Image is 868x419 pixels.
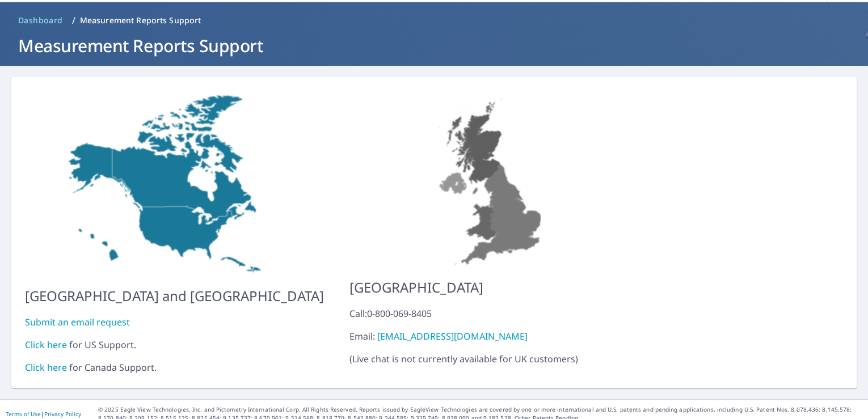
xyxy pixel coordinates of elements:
[25,361,67,374] a: Click here
[25,338,67,351] a: Click here
[25,91,324,277] img: US-MAP
[349,307,635,320] div: Call: 0-800-069-8405
[6,410,41,418] a: Terms of Use
[25,286,324,306] p: [GEOGRAPHIC_DATA] and [GEOGRAPHIC_DATA]
[14,11,854,29] nav: breadcrumb
[25,338,324,352] div: for US Support.
[349,307,635,366] p: ( Live chat is not currently available for UK customers )
[72,14,75,27] li: /
[377,330,528,342] a: [EMAIL_ADDRESS][DOMAIN_NAME]
[349,277,635,298] p: [GEOGRAPHIC_DATA]
[14,11,68,29] a: Dashboard
[18,15,63,26] span: Dashboard
[14,34,854,57] h1: Measurement Reports Support
[80,15,201,26] p: Measurement Reports Support
[6,410,81,417] p: |
[25,316,130,328] a: Submit an email request
[44,410,81,418] a: Privacy Policy
[25,361,324,374] div: for Canada Support.
[349,91,635,268] img: US-MAP
[349,329,635,343] div: Email:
